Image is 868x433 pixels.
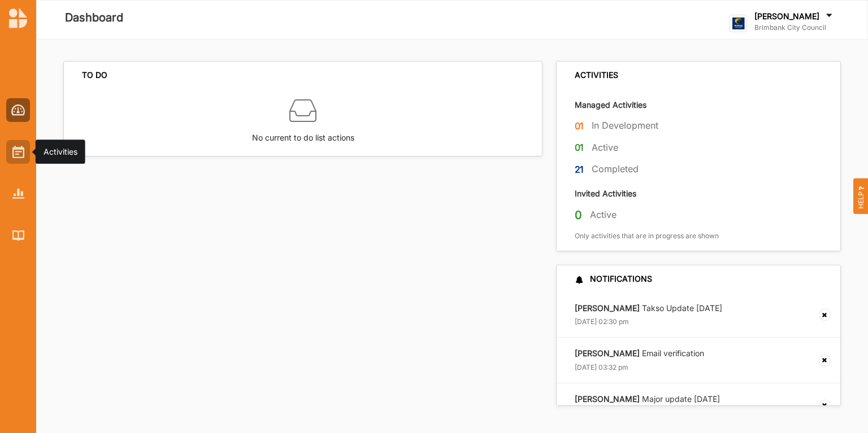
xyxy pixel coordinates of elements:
[575,317,629,326] label: [DATE] 02:30 pm
[575,231,719,240] label: Only activities that are in progress are shown
[575,188,636,199] label: Invited Activities
[575,99,646,110] label: Managed Activities
[590,209,617,221] label: Active
[575,303,722,313] label: Takso Update [DATE]
[6,182,30,205] a: Reports
[592,142,618,154] label: Active
[592,163,639,175] label: Completed
[575,394,640,404] strong: [PERSON_NAME]
[575,141,584,155] label: 01
[6,224,30,247] a: Library
[12,189,24,198] img: Reports
[575,119,584,133] label: 01
[12,146,24,158] img: Activities
[754,23,835,32] label: Brimbank City Council
[252,124,354,144] label: No current to do list actions
[9,8,27,28] img: logo
[44,146,77,158] div: Activities
[730,15,747,32] img: logo
[6,98,30,122] a: Dashboard
[575,70,618,80] div: ACTIVITIES
[65,8,123,27] label: Dashboard
[289,97,316,124] img: box
[575,394,720,404] label: Major update [DATE]
[754,11,819,21] label: [PERSON_NAME]
[592,120,658,132] label: In Development
[6,140,30,164] a: Activities
[82,70,107,80] div: TO DO
[11,104,25,116] img: Dashboard
[12,230,24,240] img: Library
[575,274,652,284] div: NOTIFICATIONS
[575,208,582,222] label: 0
[575,303,640,313] strong: [PERSON_NAME]
[575,348,640,358] strong: [PERSON_NAME]
[575,348,704,358] label: Email verification
[575,163,584,177] label: 21
[575,363,628,372] label: [DATE] 03:32 pm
